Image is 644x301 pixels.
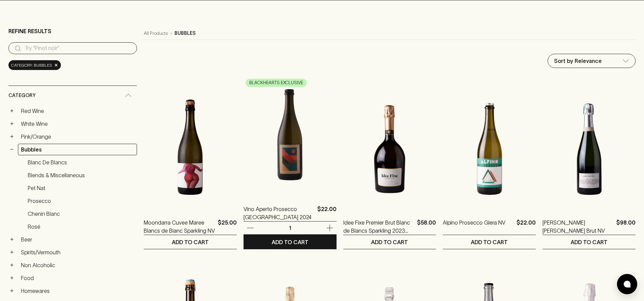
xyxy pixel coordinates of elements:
[144,30,168,37] a: All Products
[172,238,209,246] p: ADD TO CART
[543,218,614,235] a: [PERSON_NAME] [PERSON_NAME] Brut NV
[616,218,636,235] p: $98.00
[8,120,15,127] button: +
[244,205,315,221] a: Vino Aperto Prosecco [GEOGRAPHIC_DATA] 2024
[18,234,137,245] a: Beer
[8,133,15,140] button: +
[8,262,15,269] button: +
[25,182,137,194] a: Pet Nat
[18,131,137,142] a: Pink/Orange
[543,90,636,208] img: Jean Michel Carte Blanche Brut NV
[170,30,172,37] p: ›
[8,287,15,294] button: +
[18,285,137,297] a: Homewares
[244,76,337,195] img: Vino Aperto Prosecco King Valley 2024
[18,144,137,155] a: Bubbles
[471,238,508,246] p: ADD TO CART
[8,108,15,114] button: +
[571,238,607,246] p: ADD TO CART
[11,62,52,69] span: Category: bubbles
[18,118,137,130] a: White Wine
[272,238,308,246] p: ADD TO CART
[175,30,195,37] p: bubbles
[18,105,137,117] a: Red Wine
[244,235,337,249] button: ADD TO CART
[8,91,36,100] span: Category
[25,157,137,168] a: Blanc de Blancs
[25,208,137,219] a: Chenin Blanc
[343,90,436,208] img: Idee Fixe Premier Brut Blanc de Blancs Sparkling 2023 750ml
[443,235,536,249] button: ADD TO CART
[8,146,15,153] button: −
[218,218,237,235] p: $25.00
[443,218,505,235] a: Alpino Prosecco Glera NV
[25,43,132,54] input: Try “Pinot noir”
[8,86,137,105] div: Category
[554,57,602,65] p: Sort by Relevance
[443,90,536,208] img: Alpino Prosecco Glera NV
[25,195,137,207] a: Prosecco
[18,247,137,258] a: Spirits/Vermouth
[282,224,298,232] p: 1
[144,235,237,249] button: ADD TO CART
[548,54,635,68] div: Sort by Relevance
[144,218,215,235] a: Moondarra Cuvee Maree Blancs de Blanc Sparkling NV
[371,238,408,246] p: ADD TO CART
[343,218,415,235] a: Idee Fixe Premier Brut Blanc de Blancs Sparkling 2023 750ml
[8,236,15,243] button: +
[8,275,15,281] button: +
[144,90,237,208] img: Moondarra Cuvee Maree Blancs de Blanc Sparkling NV
[25,221,137,232] a: Rosé
[54,62,58,69] span: ×
[543,235,636,249] button: ADD TO CART
[18,259,137,271] a: Non Alcoholic
[317,205,337,221] p: $22.00
[8,27,51,35] p: Refine Results
[8,249,15,256] button: +
[624,281,630,287] img: bubble-icon
[18,272,137,284] a: Food
[25,169,137,181] a: Blends & Miscellaneous
[343,235,436,249] button: ADD TO CART
[516,218,536,235] p: $22.00
[417,218,436,235] p: $58.00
